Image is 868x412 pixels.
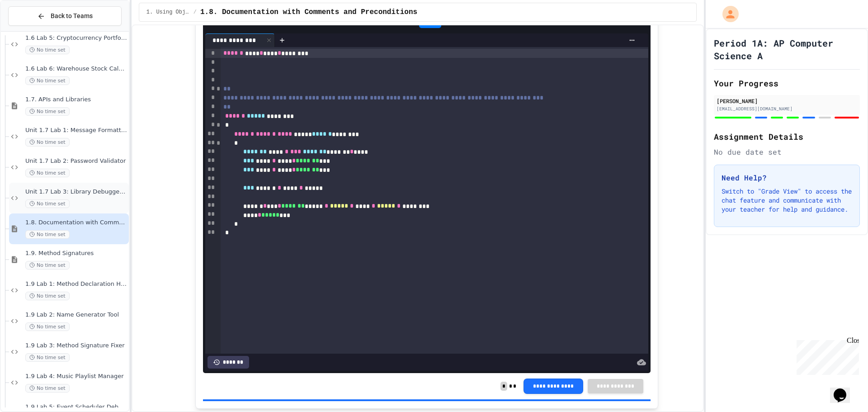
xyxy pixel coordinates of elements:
span: No time set [25,138,70,147]
span: 1.9 Lab 2: Name Generator Tool [25,311,127,319]
span: No time set [25,230,70,239]
span: No time set [25,353,70,362]
span: 1.7. APIs and Libraries [25,96,127,104]
h3: Need Help? [722,172,852,183]
span: No time set [25,107,70,116]
span: 1.6 Lab 6: Warehouse Stock Calculator [25,65,127,73]
span: 1. Using Objects and Methods [146,9,190,16]
span: 1.9 Lab 1: Method Declaration Helper [25,280,127,288]
h2: Your Progress [714,77,860,90]
span: 1.9 Lab 3: Method Signature Fixer [25,342,127,350]
h2: Assignment Details [714,130,860,143]
span: 1.9 Lab 5: Event Scheduler Debugger [25,403,127,411]
iframe: chat widget [793,336,859,375]
div: Chat with us now!Close [4,4,62,57]
span: 1.6 Lab 5: Cryptocurrency Portfolio Debugger [25,34,127,42]
span: No time set [25,46,70,54]
div: My Account [713,4,741,24]
div: [EMAIL_ADDRESS][DOMAIN_NAME] [717,105,857,112]
button: Back to Teams [8,6,122,26]
p: Switch to "Grade View" to access the chat feature and communicate with your teacher for help and ... [722,187,852,214]
span: 1.9. Method Signatures [25,250,127,257]
span: No time set [25,76,70,85]
span: No time set [25,322,70,331]
span: No time set [25,384,70,393]
iframe: chat widget [830,376,859,403]
span: No time set [25,261,70,270]
span: No time set [25,169,70,177]
span: Back to Teams [51,11,93,21]
span: Unit 1.7 Lab 2: Password Validator [25,157,127,165]
span: Unit 1.7 Lab 1: Message Formatter Fixer [25,127,127,134]
span: No time set [25,292,70,300]
span: Unit 1.7 Lab 3: Library Debugger Challenge [25,188,127,196]
span: / [193,9,197,16]
span: 1.9 Lab 4: Music Playlist Manager [25,373,127,380]
span: 1.8. Documentation with Comments and Preconditions [25,219,127,227]
span: No time set [25,199,70,208]
div: No due date set [714,147,860,157]
span: 1.8. Documentation with Comments and Preconditions [200,7,417,18]
h1: Period 1A: AP Computer Science A [714,37,860,62]
div: [PERSON_NAME] [717,97,857,105]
